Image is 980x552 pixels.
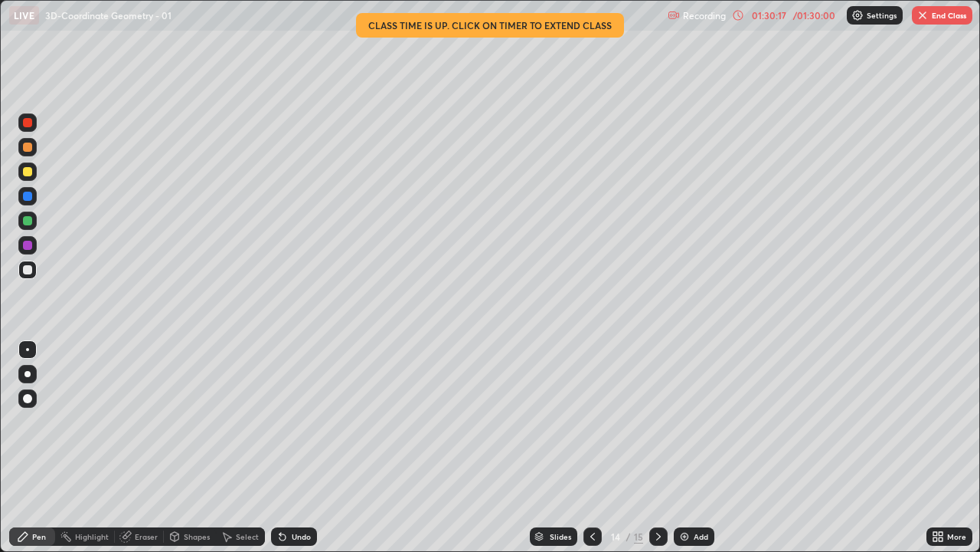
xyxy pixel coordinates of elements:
[912,6,972,25] button: End Class
[634,530,643,544] div: 15
[626,532,631,541] div: /
[694,533,708,540] div: Add
[32,533,46,540] div: Pen
[947,533,966,540] div: More
[916,9,929,21] img: end-class-cross
[790,11,838,20] div: / 01:30:00
[747,11,790,20] div: 01:30:17
[851,9,864,21] img: class-settings-icons
[45,9,171,21] p: 3D-Coordinate Geometry - 01
[135,533,158,540] div: Eraser
[668,9,680,21] img: recording.375f2c34.svg
[608,532,623,541] div: 14
[867,11,897,19] p: Settings
[292,533,311,540] div: Undo
[683,10,726,21] p: Recording
[236,533,259,540] div: Select
[75,533,109,540] div: Highlight
[184,533,210,540] div: Shapes
[678,531,691,543] img: add-slide-button
[550,533,571,540] div: Slides
[14,9,34,21] p: LIVE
